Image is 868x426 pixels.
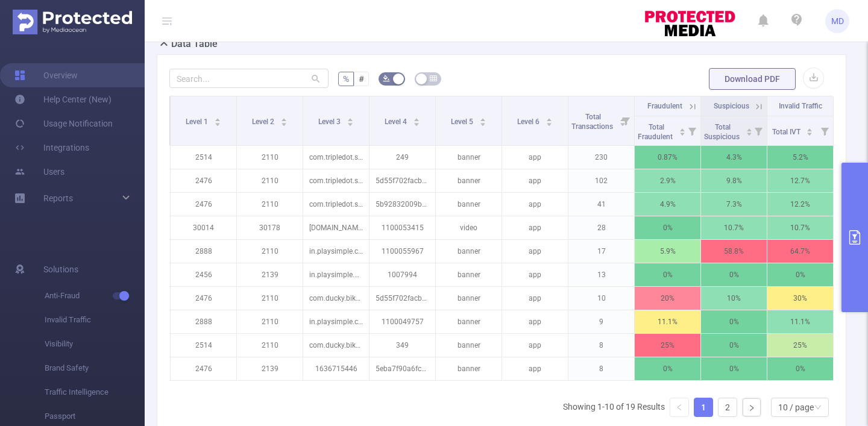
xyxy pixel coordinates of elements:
[430,75,437,82] i: icon: table
[303,287,369,310] p: com.ducky.bikehill3d
[359,74,364,84] span: #
[303,169,369,192] p: com.tripledot.solitairescapes
[502,357,568,380] p: app
[701,310,767,333] p: 0%
[370,169,435,192] p: 5d55f702facb6743686c50cc
[701,357,767,380] p: 0%
[568,310,634,333] p: 9
[303,263,369,286] p: in.playsimple.word_up
[568,263,634,286] p: 13
[171,240,236,263] p: 2888
[701,169,767,192] p: 9.8%
[171,169,236,192] p: 2476
[169,69,329,88] input: Search...
[45,380,145,404] span: Traffic Intelligence
[684,116,700,145] i: Filter menu
[383,75,390,82] i: icon: bg-colors
[14,160,64,184] a: Users
[635,216,700,239] p: 0%
[568,193,634,216] p: 41
[280,116,287,120] i: icon: caret-up
[701,146,767,169] p: 4.3%
[14,136,89,160] a: Integrations
[767,263,833,286] p: 0%
[171,216,236,239] p: 30014
[647,102,682,110] span: Fraudulent
[370,287,435,310] p: 5d55f702facb6743686c50cc
[171,146,236,169] p: 2514
[635,193,700,216] p: 4.9%
[479,121,486,125] i: icon: caret-down
[343,74,349,84] span: %
[502,146,568,169] p: app
[767,310,833,333] p: 11.1%
[45,332,145,356] span: Visibility
[701,193,767,216] p: 7.3%
[436,169,502,192] p: banner
[303,310,369,333] p: in.playsimple.cryptogram
[237,310,303,333] p: 2110
[635,146,700,169] p: 0.87%
[767,146,833,169] p: 5.2%
[43,193,73,203] span: Reports
[719,398,737,416] a: 2
[370,310,435,333] p: 1100049757
[347,116,353,120] i: icon: caret-up
[746,127,753,134] div: Sort
[171,357,236,380] p: 2476
[370,216,435,239] p: 1100053415
[252,117,276,126] span: Level 2
[237,240,303,263] p: 2110
[214,116,221,124] div: Sort
[303,146,369,169] p: com.tripledot.solitairescapes
[767,357,833,380] p: 0%
[14,87,112,111] a: Help Center (New)
[816,116,833,145] i: Filter menu
[546,121,552,125] i: icon: caret-down
[746,131,752,134] i: icon: caret-down
[370,263,435,286] p: 1007994
[814,404,822,412] i: icon: down
[171,37,218,51] h2: Data Table
[370,146,435,169] p: 249
[502,193,568,216] p: app
[502,334,568,357] p: app
[807,127,813,130] i: icon: caret-up
[214,121,221,125] i: icon: caret-down
[436,310,502,333] p: banner
[701,263,767,286] p: 0%
[635,310,700,333] p: 11.1%
[502,240,568,263] p: app
[831,9,844,33] span: MD
[303,193,369,216] p: com.tripledot.solitairescapes
[43,186,73,210] a: Reports
[767,334,833,357] p: 25%
[237,216,303,239] p: 30178
[772,128,802,136] span: Total IVT
[635,334,700,357] p: 25%
[186,117,210,126] span: Level 1
[767,169,833,192] p: 12.7%
[237,357,303,380] p: 2139
[171,193,236,216] p: 2476
[635,263,700,286] p: 0%
[806,127,813,134] div: Sort
[347,116,354,124] div: Sort
[370,240,435,263] p: 1100055967
[571,113,615,131] span: Total Transactions
[568,240,634,263] p: 17
[303,357,369,380] p: 1636715446
[676,404,683,411] i: icon: left
[451,117,475,126] span: Level 5
[517,117,541,126] span: Level 6
[701,334,767,357] p: 0%
[568,334,634,357] p: 8
[704,123,741,141] span: Total Suspicious
[280,121,287,125] i: icon: caret-down
[171,263,236,286] p: 2456
[568,287,634,310] p: 10
[237,334,303,357] p: 2110
[670,398,689,417] li: Previous Page
[778,398,814,416] div: 10 / page
[237,169,303,192] p: 2110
